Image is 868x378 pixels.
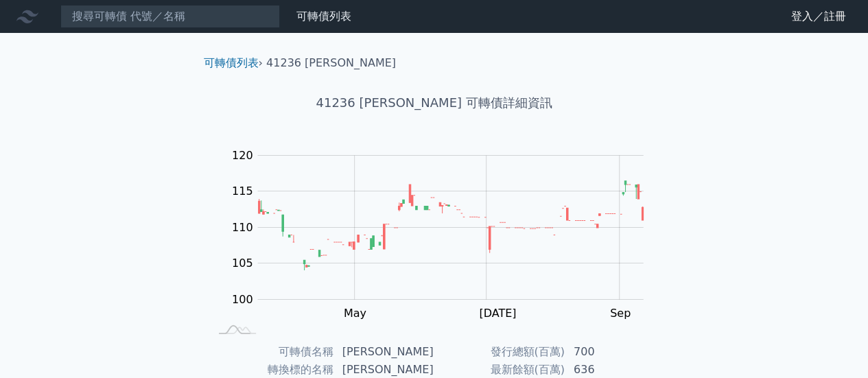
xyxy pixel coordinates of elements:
tspan: [DATE] [479,307,516,320]
a: 登入／註冊 [780,5,857,27]
tspan: May [344,307,366,320]
li: › [204,55,263,71]
td: 可轉債名稱 [209,343,334,361]
td: [PERSON_NAME] [334,343,434,361]
a: 可轉債列表 [296,10,351,23]
td: 發行總額(百萬) [434,343,565,361]
a: 可轉債列表 [204,56,259,69]
input: 搜尋可轉債 代號／名稱 [60,5,280,28]
g: Chart [224,149,664,320]
tspan: 120 [232,149,253,162]
tspan: 100 [232,293,253,306]
li: 41236 [PERSON_NAME] [266,55,396,71]
h1: 41236 [PERSON_NAME] 可轉債詳細資訊 [193,93,676,113]
tspan: Sep [610,307,631,320]
tspan: 105 [232,257,253,270]
td: 700 [565,343,659,361]
tspan: 110 [232,221,253,234]
tspan: 115 [232,185,253,198]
